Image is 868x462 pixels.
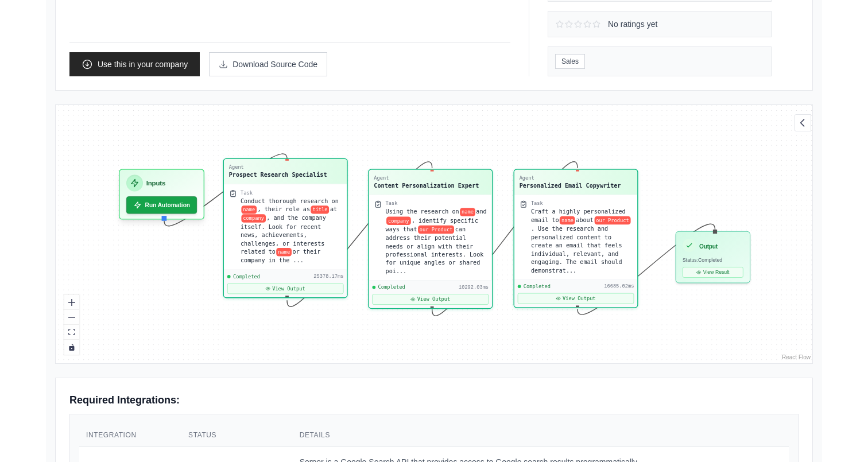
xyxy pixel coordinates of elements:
span: or their company in the ... [241,249,320,264]
span: , their role as [258,206,311,213]
span: Conduct thorough research on [241,198,339,205]
span: and [476,208,486,215]
div: Task [241,189,253,196]
span: at [330,206,337,213]
h3: Inputs [146,178,165,188]
div: AgentPersonalized Email CopywriterTaskCraft a highly personalized email tonameaboutour Product. U... [513,169,638,308]
div: OutputStatus:CompletedView Result [676,231,750,283]
g: Edge from 19c744607e0123d9e588ead84d95160d to ffdc26bf802e2d3c7475ae355c72163f [432,162,578,316]
div: React Flow controls [64,295,79,355]
div: 10292.03ms [459,284,489,291]
g: Edge from e733f73ef87793872fc20db41adb8400 to 19c744607e0123d9e588ead84d95160d [287,162,432,306]
span: Craft a highly personalized email to [531,208,626,223]
span: Status: Completed [683,258,722,263]
g: Edge from inputsNode to e733f73ef87793872fc20db41adb8400 [164,154,287,226]
div: AgentContent Personalization ExpertTaskUsing the research onnameandcompany, identify specific way... [368,169,493,309]
button: View Output [227,284,344,294]
span: Using the research on [386,208,459,215]
div: InputsRun Automation [119,169,204,220]
button: View Output [518,293,634,304]
button: zoom in [64,295,79,310]
div: 16685.02ms [604,284,634,290]
div: Task [386,200,398,207]
div: Using the research on {name} and {company}, identify specific ways that {our Product} can address... [386,208,487,275]
span: company [386,217,410,225]
button: fit view [64,325,79,340]
button: zoom out [64,310,79,325]
div: Agent [520,175,621,182]
div: AgentProspect Research SpecialistTaskConduct thorough research onname, their role astitleatcompan... [223,160,348,300]
span: , identify specific ways that [386,218,478,233]
a: Download Source Code [209,52,327,76]
span: Completed [524,284,551,290]
th: Details [293,424,789,447]
div: Content Personalization Expert [374,181,479,189]
div: Agent [374,175,479,182]
div: Craft a highly personalized email to {name} about {our Product}. Use the research and personalize... [531,208,633,275]
button: View Output [372,294,489,305]
a: Use this in your company [69,52,200,76]
span: , and the company itself. Look for recent news, achievements, challenges, or interests related to [241,215,326,255]
span: our Product [594,216,630,224]
span: title [311,205,330,213]
iframe: Chat Widget [811,407,868,462]
div: 25378.17ms [313,273,343,280]
span: name [276,248,292,256]
span: Sales [555,54,585,69]
button: Run Automation [126,196,197,213]
g: Edge from ffdc26bf802e2d3c7475ae355c72163f to outputNode [578,224,715,315]
div: Conduct thorough research on {name}, their role as {title} at {company}, and the company itself. ... [241,197,342,265]
div: Task [531,200,543,207]
button: View Result [683,267,743,278]
span: No ratings yet [608,18,657,30]
div: Prospect Research Specialist [229,171,327,179]
div: Personalized Email Copywriter [520,181,621,189]
div: Agent [229,164,327,171]
span: name [241,205,257,213]
span: Completed [233,273,260,280]
th: Status [181,424,293,447]
span: our Product [418,226,454,234]
span: about [576,217,594,224]
span: company [241,215,265,223]
h3: Output [699,243,718,251]
a: React Flow attribution [782,354,811,360]
span: . Use the research and personalized content to create an email that feels individual, relevant, a... [531,226,622,274]
p: Required Integrations: [69,392,799,409]
span: name [560,216,575,224]
span: name [460,208,475,216]
th: Integration [79,424,181,447]
span: Completed [378,284,405,291]
button: toggle interactivity [64,340,79,355]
